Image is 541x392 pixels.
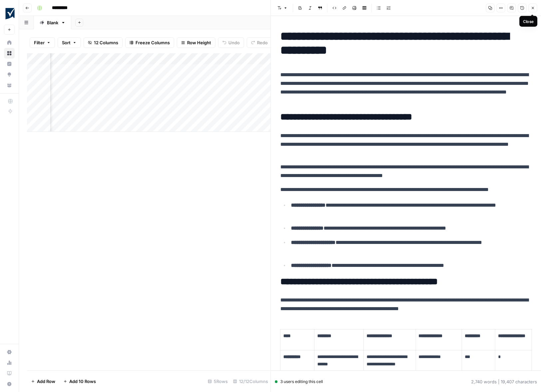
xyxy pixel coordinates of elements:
a: Home [4,37,15,48]
div: Blank [47,19,58,26]
a: Your Data [4,80,15,91]
span: Add 10 Rows [69,378,96,385]
button: Redo [247,37,272,48]
span: Redo [257,39,268,46]
button: Filter [30,37,55,48]
span: Filter [34,39,45,46]
button: Help + Support [4,379,15,389]
span: Sort [62,39,71,46]
button: Add 10 Rows [59,376,100,387]
button: Row Height [177,37,215,48]
div: 5 Rows [205,376,230,387]
img: Smartsheet Logo [4,8,16,20]
a: Insights [4,59,15,69]
button: Add Row [27,376,59,387]
a: Browse [4,48,15,59]
button: Workspace: Smartsheet [4,5,15,22]
span: Undo [228,39,240,46]
span: Freeze Columns [135,39,170,46]
a: Usage [4,357,15,368]
div: 3 users editing this cell [275,379,323,385]
button: 12 Columns [84,37,123,48]
div: Close [523,18,534,24]
a: Learning Hub [4,368,15,379]
div: 12/12 Columns [230,376,271,387]
div: 2,740 words | 19,407 characters [471,378,537,385]
span: Row Height [187,39,211,46]
button: Sort [58,37,81,48]
button: Undo [218,37,244,48]
a: Settings [4,347,15,357]
span: 12 Columns [94,39,118,46]
a: Opportunities [4,69,15,80]
button: Freeze Columns [125,37,174,48]
a: Blank [34,16,71,29]
span: Add Row [37,378,55,385]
